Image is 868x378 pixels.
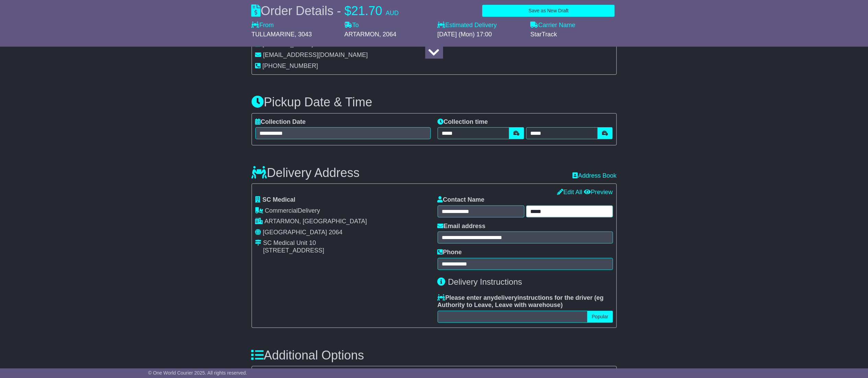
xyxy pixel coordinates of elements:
[438,294,604,309] span: eg Authority to Leave, Leave with warehouse
[584,189,613,196] a: Preview
[255,207,431,215] div: Delivery
[252,22,274,29] label: From
[438,294,613,309] label: Please enter any instructions for the driver ( )
[255,118,306,126] label: Collection Date
[345,31,379,38] span: ARTARMON
[572,172,616,179] a: Address Book
[438,249,462,256] label: Phone
[351,4,382,18] span: 21.70
[482,5,615,17] button: Save as New Draft
[531,31,617,38] div: StarTrack
[386,10,399,16] span: AUD
[438,223,486,230] label: Email address
[252,166,360,180] h3: Delivery Address
[263,247,324,255] div: [STREET_ADDRESS]
[148,370,247,376] span: © One World Courier 2025. All rights reserved.
[295,31,312,38] span: , 3043
[252,31,295,38] span: TULLAMARINE
[494,294,518,301] span: delivery
[345,4,351,18] span: $
[438,22,524,29] label: Estimated Delivery
[531,22,576,29] label: Carrier Name
[263,239,324,247] div: SC Medical Unit 10
[263,62,318,69] span: [PHONE_NUMBER]
[329,229,343,236] span: 2064
[438,31,524,38] div: [DATE] (Mon) 17:00
[252,349,617,362] h3: Additional Options
[448,277,522,286] span: Delivery Instructions
[557,189,582,196] a: Edit All
[252,95,617,109] h3: Pickup Date & Time
[345,22,359,29] label: To
[252,3,399,18] div: Order Details -
[263,196,296,203] span: SC Medical
[587,311,613,323] button: Popular
[438,118,488,126] label: Collection time
[379,31,396,38] span: , 2064
[265,218,367,225] span: ARTARMON, [GEOGRAPHIC_DATA]
[265,207,298,214] span: Commercial
[438,196,485,204] label: Contact Name
[263,229,327,236] span: [GEOGRAPHIC_DATA]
